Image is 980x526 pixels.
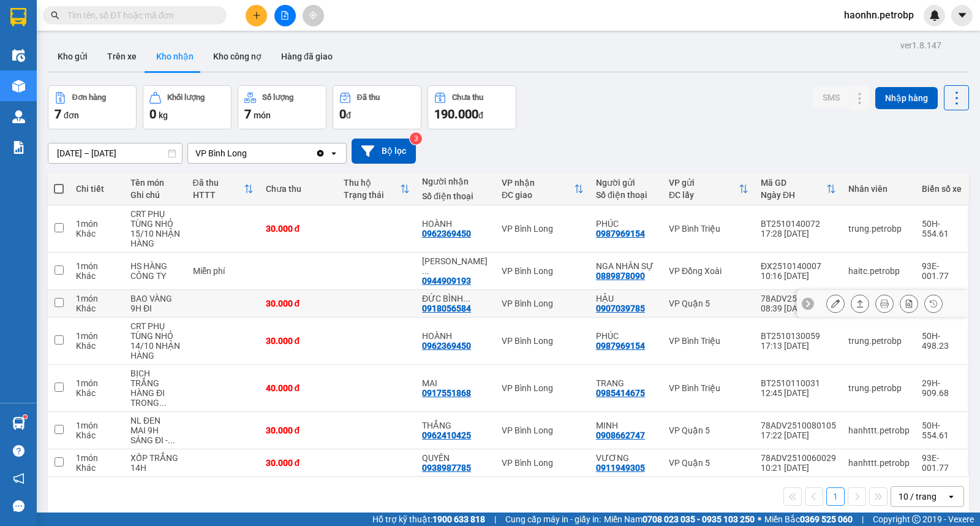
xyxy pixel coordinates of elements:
span: ⚪️ [758,517,761,522]
svg: open [946,492,956,501]
div: 1 món [76,421,118,430]
div: Chưa thu [452,93,483,102]
div: 0889878090 [596,271,645,281]
div: VP Quận 5 [669,458,748,468]
div: Miễn phí [193,266,254,276]
div: VP Bình Long [502,458,584,468]
div: 17:28 [DATE] [761,229,836,238]
input: Selected VP Bình Long. [248,147,249,159]
div: Khác [76,303,118,313]
span: Cung cấp máy in - giấy in: [505,513,601,526]
div: Biển số xe [922,184,962,194]
div: 1 món [76,453,118,463]
div: haitc.petrobp [848,266,910,276]
span: ... [168,435,175,445]
span: caret-down [957,10,968,21]
div: Người nhận [422,177,489,186]
div: MAI [422,378,489,388]
span: notification [13,473,24,484]
button: 1 [826,487,845,506]
div: trung.petrobp [848,336,910,346]
div: Chưa thu [266,184,332,194]
span: món [254,110,271,120]
div: 1 món [76,294,118,303]
sup: 1 [23,415,27,419]
div: VP Đồng Xoài [669,266,748,276]
div: Đã thu [193,178,244,188]
div: Đã thu [357,93,380,102]
div: VP nhận [502,178,574,188]
span: 190.000 [434,107,478,121]
button: Hàng đã giao [271,42,342,71]
div: 30.000 đ [266,425,332,435]
div: VP Bình Long [502,224,584,234]
div: Khối lượng [167,93,205,102]
div: 0985414675 [596,388,645,398]
div: Số điện thoại [422,191,489,201]
div: Người gửi [596,178,657,188]
span: 7 [55,107,61,121]
div: 08:39 [DATE] [761,303,836,313]
span: haonhn.petrobp [834,7,924,23]
button: aim [303,5,324,26]
div: VP Bình Triệu [669,224,748,234]
img: warehouse-icon [12,110,25,123]
img: warehouse-icon [12,80,25,93]
button: Chưa thu190.000đ [428,85,516,129]
span: question-circle [13,445,24,457]
div: VP Quận 5 [669,299,748,308]
button: Đã thu0đ [333,85,421,129]
div: XỐP TRẮNG [130,453,181,463]
div: BỊCH TRẮNG [130,368,181,388]
th: Toggle SortBy [187,173,260,205]
div: 17:13 [DATE] [761,341,836,351]
div: Khác [76,341,118,351]
div: VP Bình Long [502,299,584,308]
div: 0918056584 [422,303,471,313]
div: HS HÀNG CÔNG TY [130,261,181,281]
button: Đơn hàng7đơn [48,85,137,129]
button: file-add [274,5,296,26]
div: 50H-554.61 [922,421,962,440]
span: đ [346,110,351,120]
button: plus [246,5,267,26]
div: 30.000 đ [266,224,332,234]
div: 78ADV2510140008 [761,294,836,303]
div: BT2510140072 [761,219,836,229]
div: VP gửi [669,178,739,188]
button: Khối lượng0kg [143,85,232,129]
th: Toggle SortBy [755,173,842,205]
div: 12:45 [DATE] [761,388,836,398]
div: 17:22 [DATE] [761,430,836,440]
div: HẬU [596,294,657,303]
button: Kho gửi [48,42,97,71]
div: VP Bình Triệu [669,336,748,346]
span: plus [252,11,261,20]
div: 78ADV2510060029 [761,453,836,463]
span: ... [463,294,470,303]
div: 1 món [76,219,118,229]
div: PHÚC [596,331,657,341]
div: Đơn hàng [72,93,106,102]
div: 10:16 [DATE] [761,271,836,281]
div: Thu hộ [344,178,400,188]
div: Ghi chú [130,190,181,200]
span: ... [159,398,167,408]
div: VP Quận 5 [669,425,748,435]
span: | [494,513,496,526]
svg: open [329,148,339,158]
div: HÀNG ĐI TRONG NGÀY [130,388,181,408]
div: NGA NHÂN SỰ [596,261,657,271]
div: CRT PHỤ TÙNG NHỎ [130,209,181,229]
th: Toggle SortBy [337,173,416,205]
button: Kho công nợ [203,42,271,71]
div: hanhttt.petrobp [848,425,910,435]
div: BAO VÀNG [130,294,181,303]
div: 50H-554.61 [922,219,962,238]
strong: 1900 633 818 [432,514,485,524]
div: 40.000 đ [266,383,332,393]
div: 30.000 đ [266,336,332,346]
div: Khác [76,430,118,440]
div: trung.petrobp [848,383,910,393]
div: 93E-001.77 [922,453,962,473]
